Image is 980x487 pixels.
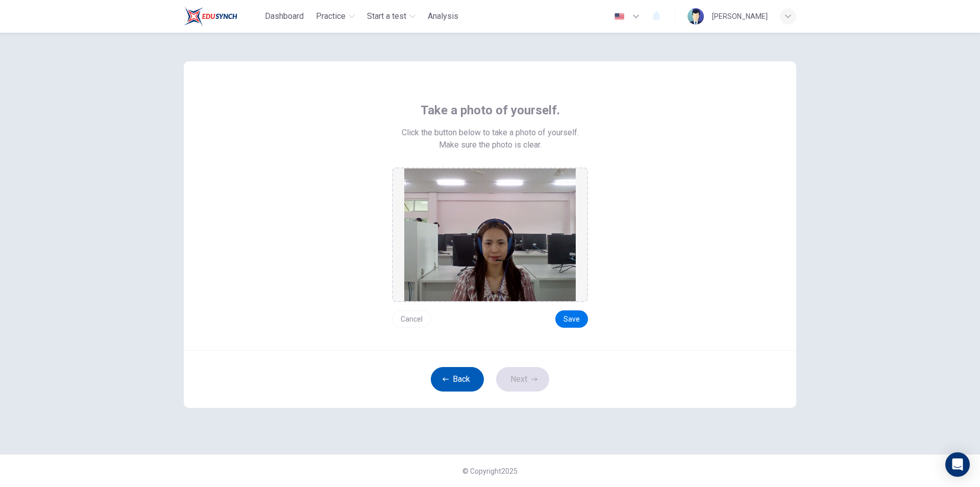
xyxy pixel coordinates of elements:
[184,6,261,27] a: Train Test logo
[367,10,406,22] span: Start a test
[945,452,970,477] div: Open Intercom Messenger
[392,310,431,328] button: Cancel
[424,7,462,26] button: Analysis
[613,13,626,20] img: en
[431,367,484,392] button: Back
[184,6,237,27] img: Train Test logo
[712,10,768,22] div: [PERSON_NAME]
[402,127,579,139] span: Click the button below to take a photo of yourself.
[439,139,542,151] span: Make sure the photo is clear.
[421,102,560,118] span: Take a photo of yourself.
[688,8,704,25] img: Profile picture
[316,10,346,22] span: Practice
[312,7,359,26] button: Practice
[363,7,420,26] button: Start a test
[404,168,576,301] img: preview screemshot
[555,310,588,328] button: Save
[265,10,304,22] span: Dashboard
[462,467,518,475] span: © Copyright 2025
[261,7,308,26] button: Dashboard
[428,10,458,22] span: Analysis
